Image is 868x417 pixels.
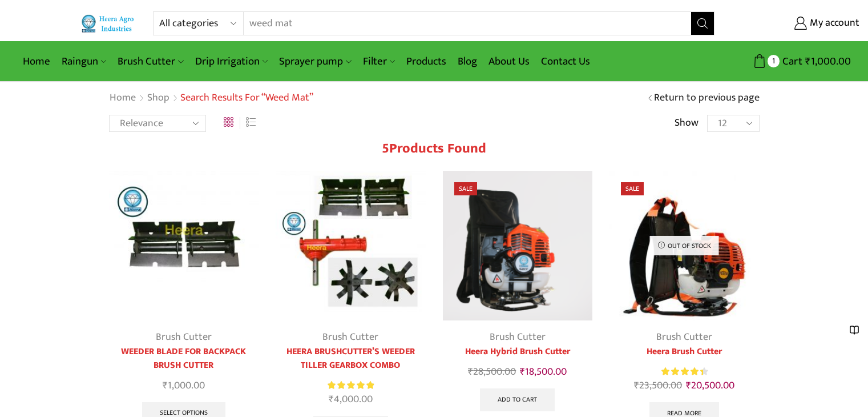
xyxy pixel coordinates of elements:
a: Home [109,91,136,106]
span: Rated out of 5 [661,366,704,378]
a: HEERA BRUSHCUTTER’S WEEDER TILLER GEARBOX COMBO [276,345,426,372]
a: Return to previous page [654,91,760,106]
a: Add to cart: “Heera Hybrid Brush Cutter” [480,388,555,411]
a: Heera Brush Cutter [609,345,760,359]
bdi: 1,000.00 [163,377,205,394]
span: ₹ [163,377,168,394]
a: Sprayer pump [273,48,357,75]
a: 1 Cart ₹1,000.00 [726,51,851,72]
img: Weeder Blade For Brush Cutter [109,171,259,321]
a: Brush Cutter [490,328,546,346]
a: WEEDER BLADE FOR BACKPACK BRUSH CUTTER [109,345,259,372]
bdi: 4,000.00 [329,391,373,408]
button: Search button [691,12,714,35]
a: Filter [357,48,401,75]
bdi: 18,500.00 [520,363,567,380]
span: Sale [621,182,644,195]
input: Search for... [244,12,677,35]
a: Brush Cutter [156,328,212,346]
bdi: 23,500.00 [634,377,682,394]
span: 1 [768,55,780,67]
bdi: 1,000.00 [805,53,851,70]
img: Heera Brush Cutter [609,171,760,321]
bdi: 20,500.00 [686,377,734,394]
span: 5 [382,137,389,160]
span: Cart [780,54,802,69]
span: Show [675,116,699,131]
span: Rated out of 5 [328,379,374,391]
a: Heera Hybrid Brush Cutter [443,345,593,359]
a: Blog [452,48,483,75]
a: Brush Cutter [322,328,378,346]
a: Home [17,48,56,75]
a: About Us [483,48,535,75]
span: ₹ [468,363,473,380]
a: Drip Irrigation [189,48,273,75]
div: Rated 5.00 out of 5 [328,379,374,391]
a: Contact Us [535,48,596,75]
span: ₹ [686,377,691,394]
span: ₹ [520,363,525,380]
a: Brush Cutter [112,48,189,75]
nav: Breadcrumb [109,91,313,106]
div: Rated 4.55 out of 5 [661,366,708,378]
span: Sale [454,182,477,195]
span: ₹ [805,53,811,70]
img: Heera Brush Cutter’s Weeder Tiller Gearbox Combo [276,171,426,321]
a: Brush Cutter [656,328,712,346]
a: My account [732,13,859,34]
span: ₹ [329,391,334,408]
img: Heera Hybrid Brush Cutter [443,171,593,321]
span: My account [807,16,859,31]
p: Out of stock [650,236,719,255]
a: Shop [147,91,170,106]
span: Products found [389,137,486,160]
h1: Search results for “weed mat” [180,92,313,105]
bdi: 28,500.00 [468,363,516,380]
span: ₹ [634,377,639,394]
select: Shop order [109,115,206,132]
a: Products [401,48,452,75]
a: Raingun [56,48,112,75]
